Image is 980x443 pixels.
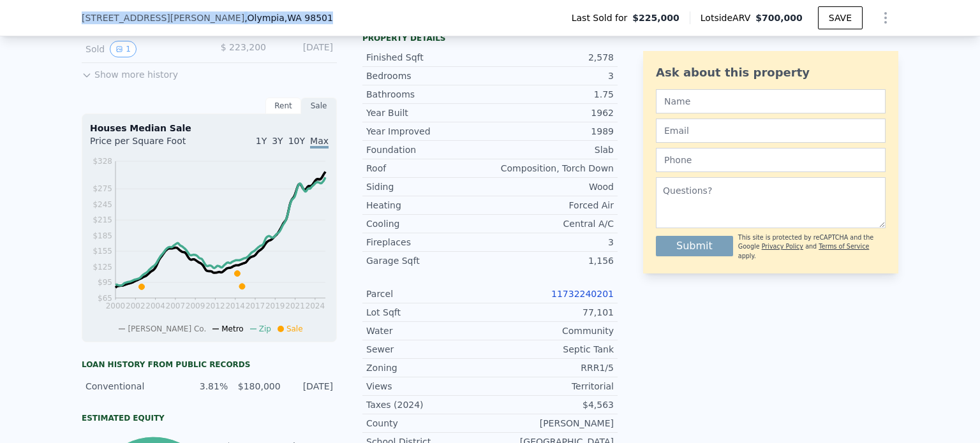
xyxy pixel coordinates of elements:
div: Heating [366,199,490,212]
div: Finished Sqft [366,51,490,64]
tspan: 2017 [246,301,265,310]
div: 3 [490,236,614,249]
button: View historical data [110,41,137,57]
div: Garage Sqft [366,254,490,267]
button: Submit [656,236,733,256]
div: Roof [366,162,490,175]
span: , Olympia [244,11,333,24]
div: Bathrooms [366,88,490,101]
tspan: 2002 [126,301,145,310]
div: Forced Air [490,199,614,212]
span: [STREET_ADDRESS][PERSON_NAME] [82,11,244,24]
div: Central A/C [490,217,614,230]
tspan: $95 [98,278,112,287]
div: Lot Sqft [366,306,490,319]
div: [PERSON_NAME] [490,417,614,430]
a: Terms of Service [819,243,869,250]
span: Zip [259,324,271,333]
tspan: $275 [93,184,112,193]
div: Sewer [366,343,490,356]
a: Privacy Policy [762,243,803,250]
div: Views [366,380,490,393]
div: [DATE] [276,41,333,57]
tspan: 2004 [145,301,165,310]
span: , WA 98501 [285,13,333,23]
div: 3.81% [183,380,228,393]
div: Houses Median Sale [90,122,329,134]
tspan: 2000 [106,301,126,310]
div: $4,563 [490,398,614,411]
tspan: $245 [93,200,112,209]
div: County [366,417,490,430]
div: [DATE] [288,380,333,393]
input: Phone [656,148,886,172]
div: Loan history from public records [82,359,337,370]
tspan: 2019 [265,301,285,310]
div: Property details [362,33,618,43]
div: Territorial [490,380,614,393]
button: Show Options [873,5,898,31]
div: Siding [366,180,490,193]
div: 3 [490,69,614,82]
span: Sale [286,324,303,333]
div: Rent [265,98,301,114]
input: Email [656,119,886,143]
div: 1,156 [490,254,614,267]
span: 10Y [288,136,305,146]
div: Fireplaces [366,236,490,249]
tspan: 2012 [205,301,225,310]
a: 11732240201 [551,289,614,299]
span: [PERSON_NAME] Co. [128,324,206,333]
div: 1962 [490,106,614,119]
div: Cooling [366,217,490,230]
span: Lotside ARV [701,11,755,24]
div: Slab [490,143,614,156]
tspan: 2009 [186,301,205,310]
span: Metro [221,324,243,333]
div: This site is protected by reCAPTCHA and the Google and apply. [738,233,886,261]
div: Conventional [85,380,175,393]
div: Year Built [366,106,490,119]
tspan: $215 [93,215,112,224]
span: 1Y [256,136,267,146]
tspan: 2014 [225,301,245,310]
div: Price per Square Foot [90,134,209,155]
span: 3Y [272,136,283,146]
div: Zoning [366,361,490,374]
tspan: $125 [93,263,112,272]
div: 1989 [490,125,614,138]
input: Name [656,89,886,113]
span: $700,000 [755,13,803,23]
div: Foundation [366,143,490,156]
tspan: $65 [98,294,112,303]
div: Estimated Equity [82,413,337,423]
div: Wood [490,180,614,193]
div: Year Improved [366,125,490,138]
div: 2,578 [490,51,614,64]
div: Sold [85,41,199,57]
div: Taxes (2024) [366,398,490,411]
div: Composition, Torch Down [490,162,614,175]
tspan: 2007 [166,301,186,310]
span: Max [310,136,329,149]
div: Sale [301,98,337,114]
div: Water [366,324,490,337]
div: Bedrooms [366,69,490,82]
tspan: 2021 [285,301,305,310]
span: $ 223,200 [221,42,266,52]
div: RRR1/5 [490,361,614,374]
div: $180,000 [235,380,280,393]
tspan: 2024 [306,301,325,310]
div: Parcel [366,287,490,300]
tspan: $155 [93,247,112,256]
div: 1.75 [490,88,614,101]
span: Last Sold for [572,11,633,24]
tspan: $185 [93,231,112,240]
div: Community [490,324,614,337]
span: $225,000 [632,11,679,24]
div: 77,101 [490,306,614,319]
div: Septic Tank [490,343,614,356]
button: Show more history [82,63,178,81]
button: SAVE [818,6,863,29]
div: Ask about this property [656,64,886,82]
